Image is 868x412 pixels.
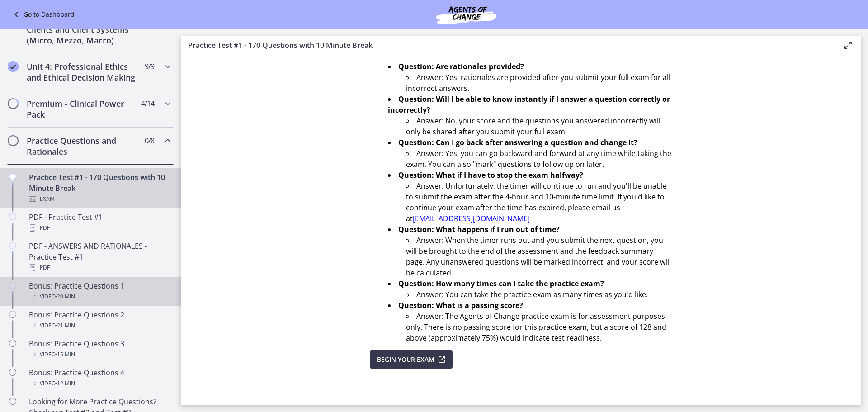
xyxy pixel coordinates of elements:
span: · 21 min [56,320,75,331]
span: · 12 min [56,378,75,389]
div: PDF [29,262,170,273]
span: · 20 min [56,291,75,302]
li: Answer: When the timer runs out and you submit the next question, you will be brought to the end ... [406,235,672,278]
a: [EMAIL_ADDRESS][DOMAIN_NAME] [413,213,530,223]
h2: Premium - Clinical Power Pack [27,98,137,120]
strong: Question: How many times can I take the practice exam? [398,279,604,289]
span: 9 / 9 [145,61,154,72]
span: 4 / 14 [141,98,154,109]
strong: Question: Are rationales provided? [398,62,524,71]
div: Video [29,291,170,302]
strong: Question: Will I be able to know instantly if I answer a question correctly or incorrectly? [388,94,670,115]
div: Bonus: Practice Questions 4 [29,367,170,389]
div: Bonus: Practice Questions 3 [29,338,170,360]
button: Begin Your Exam [370,350,453,369]
li: Answer: Yes, rationales are provided after you submit your full exam for all incorrect answers. [406,72,672,94]
span: 0 / 8 [145,135,154,146]
strong: Question: Can I go back after answering a question and change it? [398,137,637,147]
li: Answer: You can take the practice exam as many times as you'd like. [406,289,672,300]
div: PDF - ANSWERS AND RATIONALES - Practice Test #1 [29,241,170,273]
div: Exam [29,194,170,204]
div: Video [29,349,170,360]
li: Answer: Yes, you can go backward and forward at any time while taking the exam. You can also "mar... [406,148,672,170]
strong: Question: What if I have to stop the exam halfway? [398,170,583,180]
img: Agents of Change [412,4,520,25]
h2: Unit 4: Professional Ethics and Ethical Decision Making [27,61,137,83]
div: PDF - Practice Test #1 [29,212,170,233]
strong: Question: What happens if I run out of time? [398,224,560,234]
div: Bonus: Practice Questions 2 [29,309,170,331]
h2: Practice Questions and Rationales [27,135,137,157]
h2: Unit 3: Interventions with Clients and Client Systems (Micro, Mezzo, Macro) [27,13,137,46]
li: Answer: The Agents of Change practice exam is for assessment purposes only. There is no passing s... [406,311,672,343]
span: Begin Your Exam [377,354,434,365]
strong: Question: What is a passing score? [398,300,523,310]
div: PDF [29,223,170,233]
span: · 15 min [56,349,75,360]
div: Bonus: Practice Questions 1 [29,280,170,302]
a: Go to Dashboard [11,9,75,20]
i: Completed [8,61,19,72]
div: Video [29,320,170,331]
div: Video [29,378,170,389]
li: Answer: Unfortunately, the timer will continue to run and you'll be unable to submit the exam aft... [406,180,672,224]
div: Practice Test #1 - 170 Questions with 10 Minute Break [29,172,170,204]
h3: Practice Test #1 - 170 Questions with 10 Minute Break [188,40,828,51]
li: Answer: No, your score and the questions you answered incorrectly will only be shared after you s... [406,115,672,137]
